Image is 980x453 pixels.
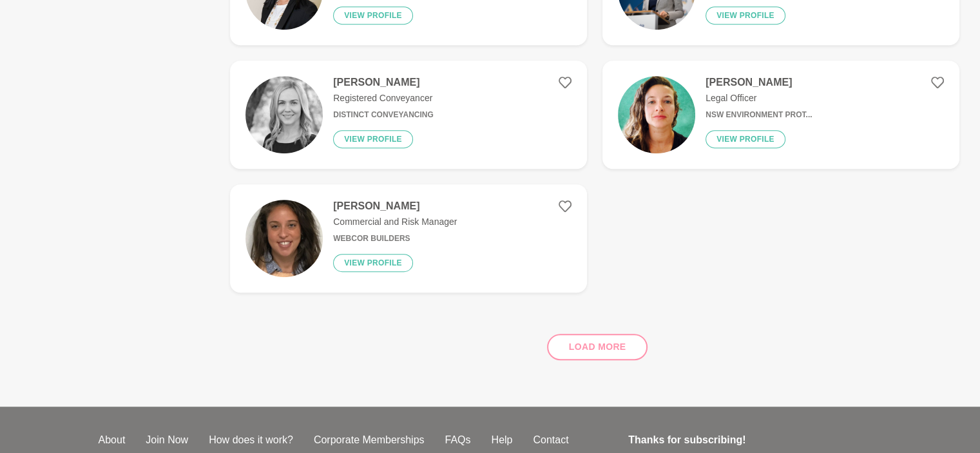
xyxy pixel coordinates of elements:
[618,76,695,153] img: 14e71588c3d4024c527403b1bc1218416569e618-2316x3088.jpg
[303,432,435,448] a: Corporate Memberships
[245,76,323,153] img: 713fce3510a42feeb3fb2c83f467e093784dbd75-679x796.jpg
[333,234,457,244] h6: Webcor Builders
[706,92,812,105] p: Legal Officer
[434,432,481,448] a: FAQs
[628,432,874,448] h4: Thanks for subscribing!
[245,200,323,277] img: 3a69ed3fbbf56a10ad9cacabdecf44221bcecf72-621x621.png
[333,215,457,229] p: Commercial and Risk Manager
[602,61,959,169] a: [PERSON_NAME]Legal OfficerNSW Environment Prot...View profile
[706,76,812,89] h4: [PERSON_NAME]
[706,110,812,120] h6: NSW Environment Prot...
[481,432,523,448] a: Help
[198,432,303,448] a: How does it work?
[333,76,434,89] h4: [PERSON_NAME]
[135,432,198,448] a: Join Now
[706,6,785,24] button: View profile
[230,61,587,169] a: [PERSON_NAME]Registered ConveyancerDistinct ConveyancingView profile
[230,184,587,293] a: [PERSON_NAME]Commercial and Risk ManagerWebcor BuildersView profile
[333,200,457,213] h4: [PERSON_NAME]
[706,130,785,148] button: View profile
[333,6,413,24] button: View profile
[333,92,434,105] p: Registered Conveyancer
[333,110,434,120] h6: Distinct Conveyancing
[523,432,579,448] a: Contact
[333,130,413,148] button: View profile
[333,254,413,272] button: View profile
[88,432,136,448] a: About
